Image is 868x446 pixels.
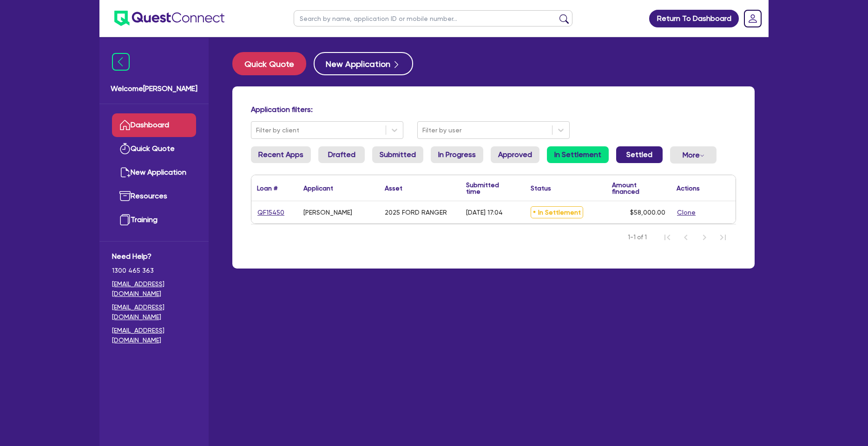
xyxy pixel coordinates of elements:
[491,146,539,163] a: Approved
[112,302,196,322] a: [EMAIL_ADDRESS][DOMAIN_NAME]
[119,214,131,225] img: training
[616,146,663,163] a: Settled
[112,113,196,137] a: Dashboard
[112,184,196,208] a: Resources
[385,185,402,191] div: Asset
[114,11,224,26] img: quest-connect-logo-blue
[294,10,572,26] input: Search by name, application ID or mobile number...
[303,209,352,216] div: [PERSON_NAME]
[251,105,736,114] h4: Application filters:
[119,167,131,178] img: new-application
[695,228,714,247] button: Next Page
[612,182,665,195] div: Amount financed
[112,137,196,161] a: Quick Quote
[547,146,609,163] a: In Settlement
[257,207,285,218] a: QF15450
[531,185,551,191] div: Status
[372,146,423,163] a: Submitted
[232,52,306,75] button: Quick Quote
[531,206,583,218] span: In Settlement
[257,185,277,191] div: Loan #
[112,279,196,299] a: [EMAIL_ADDRESS][DOMAIN_NAME]
[318,146,365,163] a: Drafted
[112,53,130,71] img: icon-menu-close
[251,146,311,163] a: Recent Apps
[431,146,483,163] a: In Progress
[677,207,696,218] button: Clone
[119,143,131,154] img: quick-quote
[314,52,413,75] button: New Application
[670,146,717,164] button: Dropdown toggle
[385,209,447,216] div: 2025 FORD RANGER
[112,251,196,262] span: Need Help?
[112,326,196,345] a: [EMAIL_ADDRESS][DOMAIN_NAME]
[112,266,196,275] span: 1300 465 363
[741,7,765,31] a: Dropdown toggle
[111,83,197,94] span: Welcome [PERSON_NAME]
[649,10,739,27] a: Return To Dashboard
[303,185,333,191] div: Applicant
[658,228,677,247] button: First Page
[232,52,314,75] a: Quick Quote
[714,228,732,247] button: Last Page
[112,208,196,232] a: Training
[119,190,131,202] img: resources
[466,182,511,195] div: Submitted time
[628,233,647,242] span: 1-1 of 1
[677,228,695,247] button: Previous Page
[112,161,196,184] a: New Application
[677,185,700,191] div: Actions
[466,209,503,216] div: [DATE] 17:04
[630,209,665,216] span: $58,000.00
